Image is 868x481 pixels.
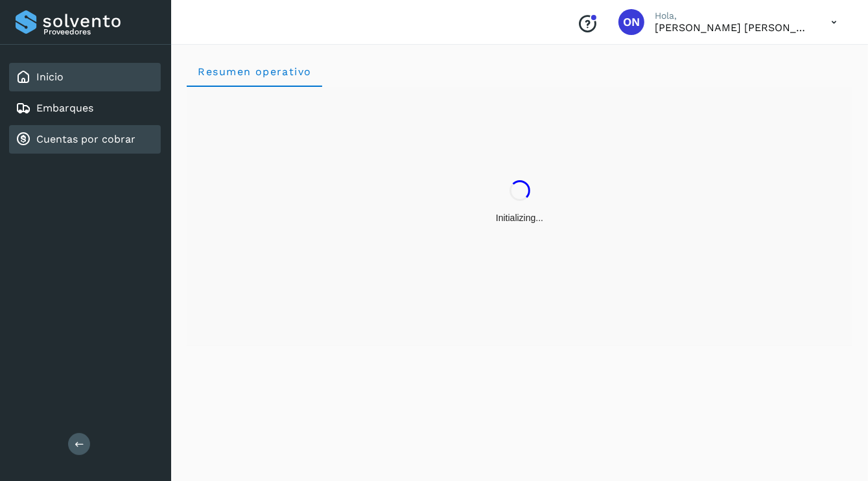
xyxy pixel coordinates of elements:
[36,102,93,114] a: Embarques
[655,10,810,21] p: Hola,
[36,133,135,145] a: Cuentas por cobrar
[655,21,810,34] p: OMAR NOE MARTINEZ RUBIO
[9,63,161,91] div: Inicio
[36,71,64,83] a: Inicio
[9,125,161,154] div: Cuentas por cobrar
[9,94,161,123] div: Embarques
[43,27,156,36] p: Proveedores
[197,65,312,78] span: Resumen operativo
